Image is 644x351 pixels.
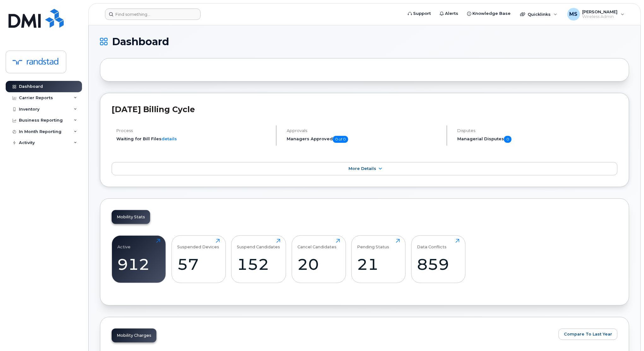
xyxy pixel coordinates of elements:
span: More Details [348,166,376,171]
h2: [DATE] Billing Cycle [112,105,618,114]
a: Active912 [118,239,160,279]
a: details [161,136,177,141]
h4: Approvals [287,128,441,133]
div: 859 [417,255,460,274]
a: Cancel Candidates20 [297,239,340,279]
a: Suspended Devices57 [177,239,220,279]
span: 0 [504,136,512,143]
button: Compare To Last Year [559,329,618,340]
div: Cancel Candidates [297,239,337,249]
div: Pending Status [357,239,389,249]
h5: Managerial Disputes [457,136,618,143]
a: Pending Status21 [357,239,400,279]
h4: Process [116,128,271,133]
div: 912 [118,255,160,274]
span: Compare To Last Year [564,331,612,337]
div: Suspended Devices [177,239,219,249]
div: Suspend Candidates [237,239,280,249]
a: Suspend Candidates152 [237,239,280,279]
div: 152 [237,255,280,274]
a: Data Conflicts859 [417,239,460,279]
div: 21 [357,255,400,274]
span: Dashboard [112,37,169,46]
div: Active [118,239,131,249]
h5: Managers Approved [287,136,441,143]
h4: Disputes [457,128,618,133]
span: 0 of 0 [333,136,348,143]
div: 20 [297,255,340,274]
div: Data Conflicts [417,239,447,249]
div: 57 [177,255,220,274]
li: Waiting for Bill Files [116,136,271,142]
